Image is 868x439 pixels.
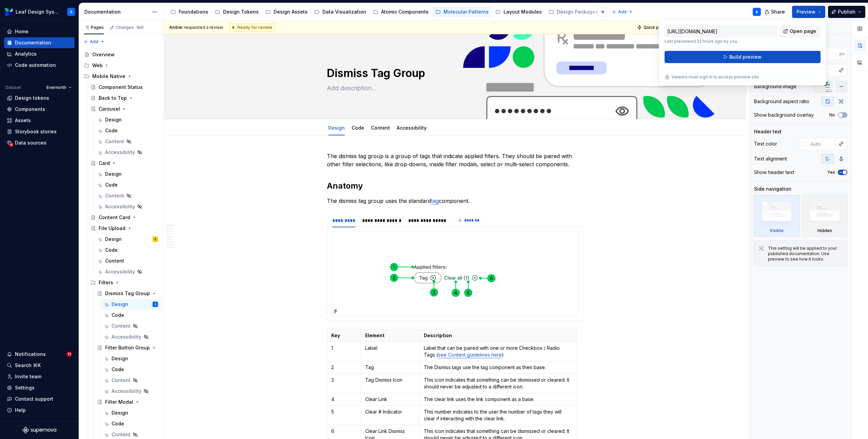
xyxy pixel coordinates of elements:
button: Evernorth [43,83,75,92]
p: The clear link uses the link component as a base. [424,396,573,403]
div: Components [15,106,45,113]
div: Code [112,312,124,319]
a: Component Status [88,82,161,93]
a: Accessibility [101,386,161,397]
span: Amber [169,25,183,30]
div: A [70,9,73,15]
div: Layout Modules [504,8,542,15]
span: Evernorth [46,85,66,90]
a: Content [94,255,161,266]
div: Code [112,366,124,373]
span: Quick preview [644,25,673,30]
div: Hidden [817,228,832,233]
div: Invite team [15,373,41,380]
div: Code automation [15,62,56,69]
span: Share [771,8,785,15]
a: Code [94,179,161,190]
a: Content [94,136,161,147]
p: Clear # Indicator [365,408,415,415]
a: Accessibility [397,125,427,131]
button: Search ⌘K [4,360,75,371]
p: 5 [331,408,357,415]
p: Tag Dismiss Icon [365,377,415,383]
a: Components [4,104,75,115]
p: Label [365,345,415,351]
p: Last previewed 22 hours ago by you. [665,39,777,44]
div: Design Tokens [223,8,259,15]
a: Content [101,375,161,386]
div: Mobile Native [81,71,161,82]
p: 4 [331,396,357,403]
a: Analytics [4,49,75,59]
div: Header text [754,128,782,135]
p: px [840,51,845,57]
div: Filters [99,279,113,286]
a: Code [352,125,364,131]
label: Yes [827,170,835,175]
a: Code [94,125,161,136]
div: Code [105,127,118,134]
div: Accessibility [105,203,135,210]
a: Accessibility [101,331,161,342]
div: Accessibility [105,268,135,275]
p: 3 [331,377,357,383]
a: Code automation [4,60,75,71]
a: Design [101,407,161,418]
div: Hidden [802,195,848,236]
a: Code [101,364,161,375]
div: Design Packages [557,8,598,15]
div: Visible [770,228,784,233]
div: Analytics [15,51,37,57]
a: Design [328,125,345,131]
button: Quick preview [635,23,676,32]
a: Design Packages [546,6,608,17]
a: Documentation [4,37,75,48]
a: Design tokens [4,93,75,103]
span: Add [90,39,98,44]
div: Help [15,407,26,414]
a: Accessibility [94,201,161,212]
div: Accessibility [112,333,141,340]
div: Design [105,116,122,123]
div: Back to Top [99,95,127,101]
div: A [155,301,156,308]
a: DesignS [94,234,161,245]
section-item: Evernorth [331,231,579,317]
div: Component Status [99,84,143,91]
a: Carousel [88,103,161,114]
p: This number indicates to the user the number of tags they will clear if interacting with the clea... [424,408,573,422]
a: see Content guidelines here [438,352,502,358]
p: The dismiss tag group is a group of tags that indicate applied filters. They should be paired wit... [327,152,583,168]
p: Viewers must sign in to access preview site. [671,74,760,80]
div: Background image [754,83,796,90]
a: Content [94,190,161,201]
label: No [829,112,835,118]
div: Content Card [99,214,130,221]
a: Code [94,245,161,255]
div: Accessibility [105,149,135,156]
input: Auto [808,138,835,150]
div: Web [92,62,103,69]
a: File Upload [88,223,161,234]
div: Mobile Native [92,73,125,80]
div: File Upload [99,225,125,232]
div: Pages [84,25,104,30]
p: Description [424,332,573,339]
div: Documentation [84,8,149,15]
p: The Dismiss tags use the tag component as their base. [424,364,573,371]
a: Card [88,158,161,169]
div: Content [112,377,131,384]
div: Design [112,355,128,362]
a: Content Card [88,212,161,223]
a: Data Visualization [312,6,369,17]
a: DesignA [101,299,161,310]
a: Design Tokens [212,6,261,17]
a: Overview [81,49,161,60]
svg: Supernova Logo [22,427,56,434]
div: Filters [88,277,161,288]
p: The dismiss tag group uses the standard component. [327,197,583,205]
a: Content [101,321,161,331]
textarea: Dismiss Tag Group [325,65,582,81]
div: Data sources [15,139,46,146]
a: Design [94,169,161,179]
